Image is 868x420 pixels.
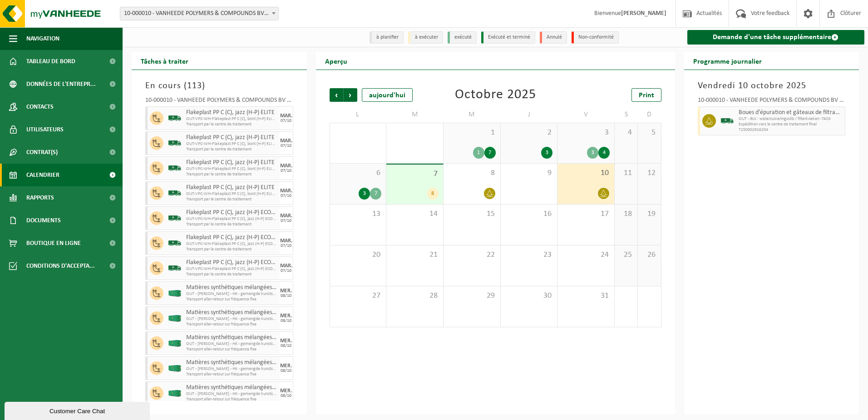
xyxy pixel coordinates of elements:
span: Contrat(s) [26,141,58,164]
span: Données de l'entrepr... [26,73,96,95]
div: MER. [280,388,292,394]
span: Documents [26,209,61,232]
div: 10-000010 - VANHEEDE POLYMERS & COMPOUNDS BV - DOTTIGNIES [145,97,293,106]
span: OUT - [PERSON_NAME] - HK - gemengde kunststoffen - VAF [186,391,277,397]
li: Exécuté et terminé [481,31,535,44]
span: OUT - [PERSON_NAME] - HK - gemengde kunststoffen - VAF [186,341,277,347]
span: 3 [562,128,610,138]
span: OUT-VPC-WH-Flakeplast PP C (C), bont (H-P) ELITE-[PERSON_NAME] [186,166,277,172]
span: Transport aller-retour sur fréquence fixe [186,347,277,352]
span: 9 [505,168,553,178]
span: OUT-VPC-WH-Flakeplast PP C (C), jazz (H-P) ECOELITE-[PERSON_NAME] [186,241,277,247]
span: Tableau de bord [26,50,75,73]
span: OUT-VPC-WH-Flakeplast PP C (C), bont (H-P) ELITE-[PERSON_NAME] [186,141,277,147]
li: Annulé [540,31,567,44]
a: Print [631,88,661,102]
span: Boues d'épuration et gâteaux de filtration, non dangereux [739,109,843,116]
span: Flakeplast PP C (C), jazz (H-P) ECOELITE [186,234,277,241]
span: 7 [391,169,439,179]
span: 31 [562,291,610,301]
span: 4 [619,128,633,138]
span: Conditions d'accepta... [26,255,95,277]
iframe: chat widget [5,400,152,420]
div: MAR. [280,213,292,219]
span: OUT-VPC-WH-Flakeplast PP C (C), jazz (H-P) ECOELITE-[PERSON_NAME] [186,216,277,222]
span: Utilisateurs [26,118,64,141]
span: Transport par le centre de traitement [186,272,277,277]
span: 18 [619,209,633,219]
h3: En cours ( ) [145,79,293,93]
span: Transport par le centre de traitement [186,122,277,127]
img: HK-XC-40-GN-00 [168,340,182,347]
span: Transport par le centre de traitement [186,197,277,202]
span: Flakeplast PP C (C), jazz (H-P) ELITE [186,109,277,116]
span: 28 [391,291,439,301]
h2: Aperçu [316,52,356,70]
td: M [386,106,444,123]
div: 10-000010 - VANHEEDE POLYMERS & COMPOUNDS BV - DOTTIGNIES [698,97,846,106]
div: MAR. [280,163,292,169]
img: BL-SO-LV [168,136,182,150]
div: Octobre 2025 [455,88,536,102]
div: MER. [280,363,292,369]
span: 15 [448,209,496,219]
span: OUT-VPC-WH-Flakeplast PP C (C), jazz (H-P) ECOELITE-[PERSON_NAME] [186,266,277,272]
span: OUT-VPC-WH-Flakeplast PP C (C), bont (H-P) ELITE-[PERSON_NAME] [186,191,277,197]
img: HK-XC-40-GN-00 [168,315,182,322]
span: Transport par le centre de traitement [186,147,277,152]
span: Flakeplast PP C (C), jazz (H-P) ELITE [186,134,277,141]
h2: Tâches à traiter [132,52,197,70]
div: 08/10 [281,394,291,398]
span: Contacts [26,95,54,118]
span: 11 [619,168,633,178]
span: OUT - BLK - waterzuiveringsslib / filterkoeken -TACK [739,116,843,122]
span: Précédent [330,88,343,102]
div: 07/10 [281,169,291,173]
span: Matières synthétiques mélangées (non-recyclable), PVC exclus [186,284,277,291]
span: Transport aller-retour sur fréquence fixe [186,397,277,402]
span: 25 [619,250,633,260]
img: BL-SO-LV [168,186,182,200]
li: à exécuter [408,31,443,44]
span: Matières synthétiques mélangées (non-recyclable), PVC exclus [186,384,277,391]
div: MAR. [280,238,292,244]
span: Rapports [26,186,54,209]
span: Matières synthétiques mélangées (non-recyclable), PVC exclus [186,359,277,366]
span: 22 [448,250,496,260]
span: Transport aller-retour sur fréquence fixe [186,322,277,327]
div: 07/10 [281,119,291,123]
div: MER. [280,338,292,344]
div: 1 [473,147,484,159]
div: MAR. [280,263,292,269]
span: 13 [335,209,382,219]
li: à planifier [370,31,404,44]
span: 21 [391,250,439,260]
span: Flakeplast PP C (C), jazz (H-P) ECOELITE [186,209,277,216]
span: 29 [448,291,496,301]
span: OUT - [PERSON_NAME] - HK - gemengde kunststoffen - VAF [186,291,277,297]
span: OUT - [PERSON_NAME] - HK - gemengde kunststoffen - VAF [186,316,277,322]
span: 14 [391,209,439,219]
div: 3 [587,147,598,159]
img: BL-SO-LV [168,211,182,225]
div: 7 [484,147,496,159]
span: Transport par le centre de traitement [186,172,277,177]
span: 19 [642,209,656,219]
span: 8 [448,168,496,178]
div: 08/10 [281,369,291,373]
div: MAR. [280,188,292,194]
span: 5 [642,128,656,138]
td: L [330,106,387,123]
div: MAR. [280,113,292,119]
div: 07/10 [281,269,291,273]
span: 30 [505,291,553,301]
span: 17 [562,209,610,219]
span: Matières synthétiques mélangées (non-recyclable), PVC exclus [186,334,277,341]
span: Flakeplast PP C (C), jazz (H-P) ELITE [186,159,277,166]
span: Transport par le centre de traitement [186,222,277,227]
td: J [501,106,558,123]
img: HK-XC-40-GN-00 [168,365,182,372]
div: 07/10 [281,144,291,148]
img: BL-SO-LV [168,111,182,125]
h2: Programme journalier [684,52,771,70]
